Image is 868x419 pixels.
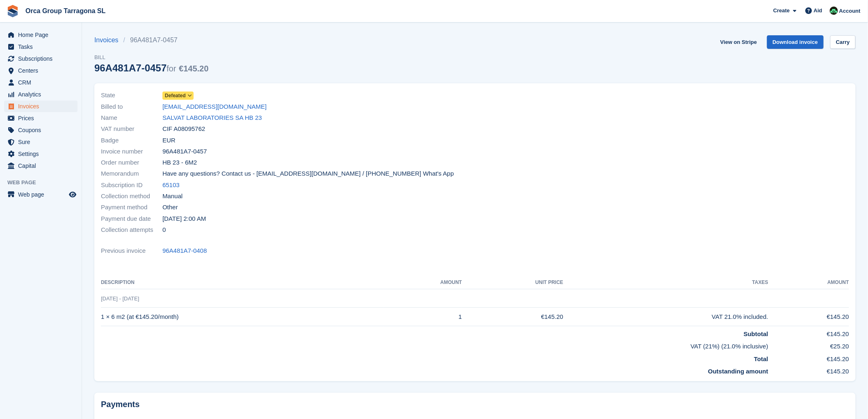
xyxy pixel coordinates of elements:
[827,313,849,320] font: €145.20
[101,125,135,132] font: VAT number
[18,55,53,62] font: Subscriptions
[712,313,768,320] font: VAT 21.0% included.
[754,355,768,362] font: Total
[4,136,78,148] a: menu
[18,103,39,110] font: Invoices
[94,35,208,45] nav: breadcrumbs
[101,204,147,211] font: Payment method
[18,67,38,74] font: Centers
[18,44,33,50] font: Tasks
[7,179,36,185] font: Web page
[179,64,208,73] font: €145.20
[101,181,143,188] font: Subscription ID
[4,189,78,200] a: menu
[101,295,139,302] font: [DATE] - [DATE]
[167,64,176,73] font: for
[535,279,563,285] font: Unit price
[94,54,105,60] font: Bill
[162,159,197,166] font: HB 23 - 6M2
[441,279,462,285] font: AMOUNT
[162,192,183,199] font: Manual
[541,313,563,320] font: €145.20
[18,79,31,86] font: CRM
[18,163,36,169] font: Capital
[101,92,115,98] font: State
[162,137,176,144] font: EUR
[830,7,838,15] img: Tania
[162,204,178,211] font: Other
[101,103,123,110] font: Billed to
[165,93,186,98] font: Defeated
[25,7,105,14] font: Orca Group Tarragona SL
[162,181,180,190] a: 65103
[4,77,78,88] a: menu
[4,101,78,112] a: menu
[720,39,757,45] font: View on Stripe
[94,35,123,45] a: Invoices
[830,343,849,350] font: €25.20
[18,191,44,198] font: Web page
[752,279,768,285] font: Taxes
[691,343,768,350] font: VAT (21%) (21.0% inclusive)
[4,89,78,100] a: menu
[767,35,824,49] a: Download invoice
[101,192,150,199] font: Collection method
[162,148,207,155] font: 96A481A7-0457
[101,279,135,285] font: Description
[4,29,78,41] a: menu
[162,226,166,233] font: 0
[827,368,849,375] font: €145.20
[101,137,119,144] font: Badge
[162,214,206,224] time: 2025-09-21 00:00:00 UTC
[22,4,109,18] a: Orca Group Tarragona SL
[459,313,462,320] font: 1
[162,113,262,123] a: SALVAT LABORATORIES SA HB 23
[94,62,167,73] font: 96A481A7-0457
[68,190,78,199] a: Store Preview
[101,226,153,233] font: Collection attempts
[4,53,78,64] a: menu
[4,112,78,124] a: menu
[162,246,207,256] a: 96A481A7-0408
[4,65,78,76] a: menu
[101,247,146,254] font: Previous invoice
[773,39,818,45] font: Download invoice
[101,215,151,222] font: Payment due date
[162,102,267,112] a: [EMAIL_ADDRESS][DOMAIN_NAME]
[162,114,262,121] font: SALVAT LABORATORIES SA HB 23
[4,148,78,160] a: menu
[101,159,139,166] font: Order number
[717,35,760,49] a: View on Stripe
[18,127,41,133] font: Coupons
[162,215,206,222] font: [DATE] 2:00 AM
[101,400,140,409] font: Payments
[773,7,790,14] font: Create
[101,114,117,121] font: Name
[7,5,19,17] img: stora-icon-8386f47178a22dfd0bd8f6a31ec36ba5ce8667c1dd55bd0f319d3a0aa187defe.svg
[162,91,194,100] a: Defeated
[814,7,822,14] font: Aid
[827,279,849,285] font: Amount
[836,39,850,45] font: Carry
[162,170,454,177] font: Have any questions? Contact us - [EMAIL_ADDRESS][DOMAIN_NAME] / [PHONE_NUMBER] What's App
[708,368,768,375] font: Outstanding amount
[18,115,34,121] font: Prices
[827,355,849,362] font: €145.20
[839,8,861,14] font: Account
[101,313,179,320] font: 1 × 6 m2 (at €145.20/month)
[162,247,207,254] font: 96A481A7-0408
[94,37,119,44] font: Invoices
[101,148,143,155] font: Invoice number
[162,103,267,110] font: [EMAIL_ADDRESS][DOMAIN_NAME]
[4,124,78,136] a: menu
[18,151,39,157] font: Settings
[4,41,78,53] a: menu
[830,35,856,49] a: Carry
[18,139,30,145] font: Sure
[162,125,205,132] font: CIF A08095762
[827,330,849,337] font: €145.20
[744,330,768,337] font: Subtotal
[18,32,48,38] font: Home Page
[18,91,41,98] font: Analytics
[162,181,180,188] font: 65103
